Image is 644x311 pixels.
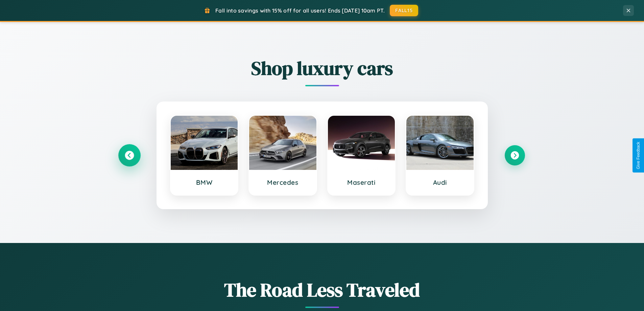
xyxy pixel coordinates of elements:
button: FALL15 [390,5,418,16]
h2: Shop luxury cars [119,55,525,81]
h3: Maserati [335,178,388,186]
h3: Mercedes [256,178,310,186]
div: Give Feedback [636,142,641,169]
h1: The Road Less Traveled [119,277,525,303]
span: Fall into savings with 15% off for all users! Ends [DATE] 10am PT. [215,7,385,14]
h3: Audi [413,178,467,186]
h3: BMW [177,178,231,186]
